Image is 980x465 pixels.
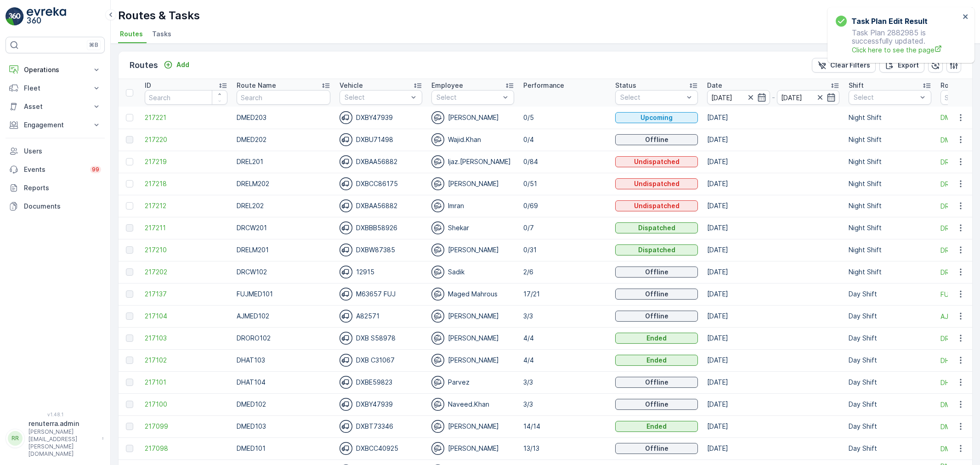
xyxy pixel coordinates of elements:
span: 217202 [145,267,227,277]
div: Toggle Row Selected [126,379,133,386]
img: svg%3e [431,111,444,124]
td: Night Shift [844,151,936,173]
div: Toggle Row Selected [126,423,133,430]
button: Export [879,58,924,73]
div: Toggle Row Selected [126,180,133,187]
p: Undispatched [634,201,680,210]
div: DXBY47939 [340,111,422,124]
p: Offline [645,267,668,277]
a: 217212 [145,201,227,210]
td: DRCW201 [232,217,335,239]
p: Reports [24,183,101,193]
button: Offline [615,311,698,322]
p: Offline [645,312,668,321]
img: logo_light-DOdMpM7g.png [27,7,66,26]
td: Day Shift [844,371,936,393]
p: Offline [645,135,668,144]
span: 217102 [145,356,227,365]
div: DXBCC86175 [340,177,422,190]
div: DXBU71498 [340,133,422,146]
img: svg%3e [340,398,352,411]
p: Task Plan 2882985 is successfully updated. [836,28,960,55]
a: Reports [6,179,105,197]
div: [PERSON_NAME] [431,310,514,323]
td: DRCW102 [232,261,335,283]
a: 217221 [145,113,227,122]
td: DREL202 [232,195,335,217]
button: Ended [615,333,698,344]
span: 217137 [145,289,227,299]
img: svg%3e [431,133,444,146]
img: svg%3e [340,133,352,146]
td: 3/3 [519,393,611,415]
button: Clear Filters [812,58,876,73]
a: Users [6,142,105,160]
div: Toggle Row Selected [126,445,133,452]
div: Toggle Row Selected [126,290,133,298]
img: svg%3e [340,111,352,124]
img: svg%3e [340,155,352,168]
td: [DATE] [702,305,844,327]
td: FUJMED101 [232,283,335,305]
p: Route Name [237,81,276,90]
a: 217220 [145,135,227,144]
img: svg%3e [431,155,444,168]
p: Vehicle [340,81,363,90]
div: [PERSON_NAME] [431,442,514,455]
td: Day Shift [844,437,936,459]
td: Night Shift [844,261,936,283]
span: Click here to see the page [852,45,960,55]
button: Engagement [6,116,105,134]
td: 4/4 [519,327,611,349]
td: [DATE] [702,393,844,415]
img: svg%3e [431,177,444,190]
div: Toggle Row Selected [126,158,133,165]
p: Date [707,81,722,90]
img: logo [6,7,24,26]
p: Status [615,81,636,90]
td: [DATE] [702,349,844,371]
img: svg%3e [340,221,352,234]
p: Ended [646,334,667,343]
div: Toggle Row Selected [126,224,133,232]
input: dd/mm/yyyy [707,90,770,105]
div: Toggle Row Selected [126,202,133,210]
td: 0/5 [519,107,611,129]
button: Asset [6,97,105,116]
td: DMED102 [232,393,335,415]
div: [PERSON_NAME] [431,420,514,433]
p: Dispatched [638,245,675,255]
a: 217100 [145,400,227,409]
img: svg%3e [340,288,352,301]
div: [PERSON_NAME] [431,354,514,367]
img: svg%3e [340,354,352,367]
td: [DATE] [702,261,844,283]
a: 217099 [145,422,227,431]
div: DXBE59823 [340,376,422,389]
p: 99 [92,166,99,173]
div: Toggle Row Selected [126,401,133,408]
td: [DATE] [702,151,844,173]
p: Fleet [24,84,86,93]
td: DHAT103 [232,349,335,371]
div: Toggle Row Selected [126,335,133,342]
img: svg%3e [340,332,352,345]
button: Offline [615,377,698,388]
a: 217218 [145,179,227,188]
td: 0/84 [519,151,611,173]
button: Dispatched [615,222,698,233]
img: svg%3e [431,288,444,301]
img: svg%3e [431,354,444,367]
td: Night Shift [844,129,936,151]
button: Fleet [6,79,105,97]
a: 217219 [145,157,227,166]
div: [PERSON_NAME] [431,111,514,124]
div: A82571 [340,310,422,323]
td: Night Shift [844,195,936,217]
div: RR [8,431,23,446]
td: Day Shift [844,393,936,415]
td: Day Shift [844,415,936,437]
